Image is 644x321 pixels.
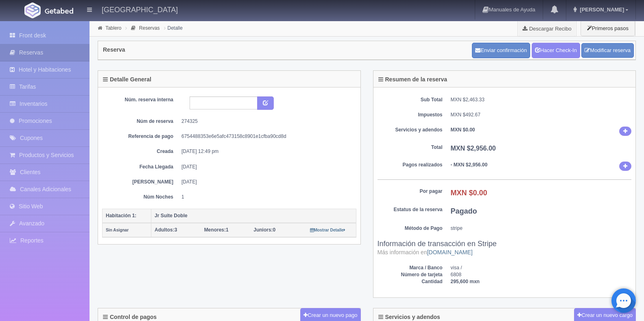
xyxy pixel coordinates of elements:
[310,228,345,232] small: Mostrar Detalle
[581,20,635,36] button: Primeros pasos
[108,133,173,140] dt: Referencia de pago
[108,164,173,170] dt: Fecha Llegada
[378,206,443,213] dt: Estatus de la reserva
[451,279,480,284] b: 295,600 mxn
[253,227,275,233] span: 0
[578,7,624,13] span: [PERSON_NAME]
[378,249,473,255] small: Más información en
[108,179,173,186] dt: [PERSON_NAME]
[162,24,185,32] li: Detalle
[378,188,443,195] dt: Por pagar
[181,118,350,125] dd: 274325
[451,162,488,168] b: - MXN $2,956.00
[155,227,175,233] strong: Adultos:
[378,225,443,232] dt: Método de Pago
[532,43,580,58] a: Hacer Check-In
[451,145,496,152] b: MXN $2,956.00
[105,25,121,31] a: Tablero
[155,227,177,233] span: 3
[181,194,350,201] dd: 1
[451,127,475,133] b: MXN $0.00
[451,264,632,271] dd: visa /
[103,47,125,53] h4: Reserva
[378,111,443,118] dt: Impuestos
[181,179,350,186] dd: [DATE]
[253,227,273,233] strong: Juniors:
[108,194,173,201] dt: Núm Noches
[427,249,473,255] a: [DOMAIN_NAME]
[451,189,487,197] b: MXN $0.00
[378,96,443,103] dt: Sub Total
[181,148,350,155] dd: [DATE] 12:49 pm
[106,228,129,232] small: Sin Asignar
[108,148,173,155] dt: Creada
[108,96,173,103] dt: Núm. reserva interna
[472,43,530,58] button: Enviar confirmación
[181,164,350,170] dd: [DATE]
[378,162,443,168] dt: Pagos realizados
[181,133,350,140] dd: 6754488353e6e5afc473158c8901e1cfba90cd8d
[108,118,173,125] dt: Núm de reserva
[581,43,634,58] a: Modificar reserva
[103,314,157,320] h4: Control de pagos
[451,225,632,232] dd: stripe
[518,20,576,37] a: Descargar Recibo
[451,271,632,278] dd: 6808
[204,227,229,233] span: 1
[139,25,160,31] a: Reservas
[24,2,41,18] img: Getabed
[103,76,151,83] h4: Detalle General
[378,144,443,151] dt: Total
[204,227,226,233] strong: Menores:
[378,278,443,285] dt: Cantidad
[378,271,443,278] dt: Número de tarjeta
[378,76,448,83] h4: Resumen de la reserva
[378,264,443,271] dt: Marca / Banco
[378,127,443,133] dt: Servicios y adendos
[45,8,73,14] img: Getabed
[451,111,632,118] dd: MXN $492.67
[451,96,632,103] dd: MXN $2,463.33
[451,207,477,215] b: Pagado
[106,213,136,218] b: Habitación 1:
[102,4,178,14] h4: [GEOGRAPHIC_DATA]
[151,209,356,223] th: Jr Suite Doble
[378,240,632,256] h3: Información de transacción en Stripe
[310,227,345,233] a: Mostrar Detalle
[378,314,440,320] h4: Servicios y adendos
